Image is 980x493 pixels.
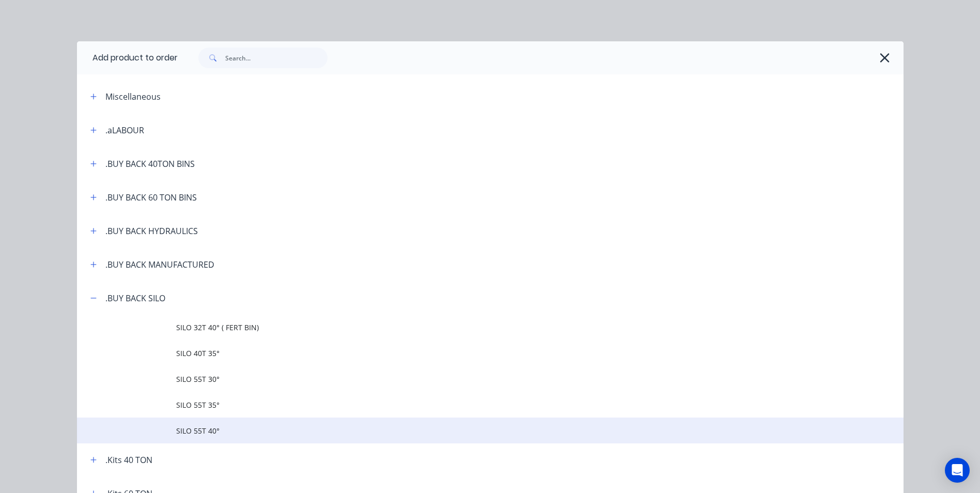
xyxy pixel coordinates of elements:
span: SILO 55T 30° [176,374,758,384]
div: Miscellaneous [105,90,161,103]
input: Search... [225,48,328,68]
div: Open Intercom Messenger [945,458,970,483]
div: .BUY BACK SILO [105,292,165,304]
div: .BUY BACK 40TON BINS [105,158,195,170]
div: .BUY BACK 60 TON BINS [105,191,197,204]
div: .aLABOUR [105,124,144,136]
div: .BUY BACK MANUFACTURED [105,258,214,271]
div: Add product to order [77,41,178,74]
div: .Kits 40 TON [105,454,152,466]
span: SILO 32T 40° ( FERT BIN) [176,322,758,333]
span: SILO 55T 40° [176,425,758,436]
div: .BUY BACK HYDRAULICS [105,225,198,237]
span: SILO 40T 35° [176,348,758,359]
span: SILO 55T 35° [176,399,758,410]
